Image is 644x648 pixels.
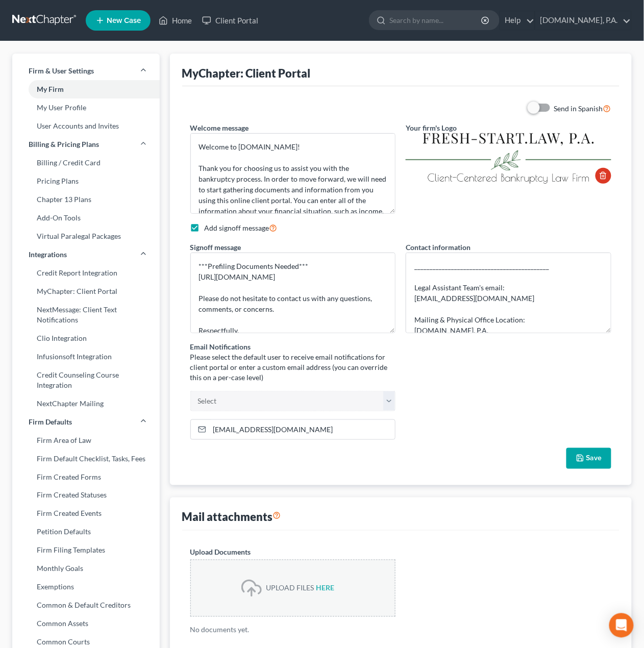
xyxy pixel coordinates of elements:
[29,417,72,427] span: Firm Defaults
[12,227,160,245] a: Virtual Paralegal Packages
[154,11,197,30] a: Home
[12,505,160,523] a: Firm Created Events
[12,98,160,117] a: My User Profile
[12,394,160,413] a: NextChapter Mailing
[535,11,631,30] a: [DOMAIN_NAME], P.A.
[406,242,470,253] label: Contact information
[389,11,483,30] input: Search by name...
[12,245,160,264] a: Integrations
[12,578,160,596] a: Exemptions
[12,282,160,301] a: MyChapter: Client Portal
[29,66,94,76] span: Firm & User Settings
[12,431,160,450] a: Firm Area of Law
[12,62,160,80] a: Firm & User Settings
[12,80,160,98] a: My Firm
[197,11,263,30] a: Client Portal
[406,133,611,184] img: f5e295b6-9ae9-485e-a4cb-f27ace60d076.png
[29,139,99,149] span: Billing & Pricing Plans
[12,347,160,366] a: Infusionsoft Integration
[12,450,160,468] a: Firm Default Checklist, Tasks, Fees
[12,209,160,227] a: Add-On Tools
[12,301,160,329] a: NextMessage: Client Text Notifications
[107,17,141,24] span: New Case
[12,541,160,560] a: Firm Filing Templates
[190,625,396,635] p: No documents yet.
[12,560,160,578] a: Monthly Goals
[12,615,160,633] a: Common Assets
[182,66,311,81] div: MyChapter: Client Portal
[12,154,160,172] a: Billing / Credit Card
[566,448,611,469] button: Save
[205,223,269,232] span: Add signoff message
[12,468,160,486] a: Firm Created Forms
[12,486,160,505] a: Firm Created Statuses
[12,117,160,135] a: User Accounts and Invites
[266,583,314,593] div: UPLOAD FILES
[12,135,160,154] a: Billing & Pricing Plans
[210,420,395,439] input: Enter email...
[190,547,251,558] label: Upload Documents
[190,122,249,133] label: Welcome message
[12,329,160,347] a: Clio Integration
[12,366,160,394] a: Credit Counseling Course Integration
[190,352,396,383] p: Please select the default user to receive email notifications for client portal or enter a custom...
[190,242,241,253] label: Signoff message
[12,523,160,541] a: Petition Defaults
[609,613,634,638] div: Open Intercom Messenger
[406,122,457,133] label: Your firm's Logo
[500,11,534,30] a: Help
[29,250,67,260] span: Integrations
[554,104,603,113] span: Send in Spanish
[12,172,160,190] a: Pricing Plans
[12,264,160,282] a: Credit Report Integration
[182,510,281,525] div: Mail attachments
[12,413,160,431] a: Firm Defaults
[12,190,160,209] a: Chapter 13 Plans
[12,596,160,615] a: Common & Default Creditors
[190,341,251,352] label: Email Notifications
